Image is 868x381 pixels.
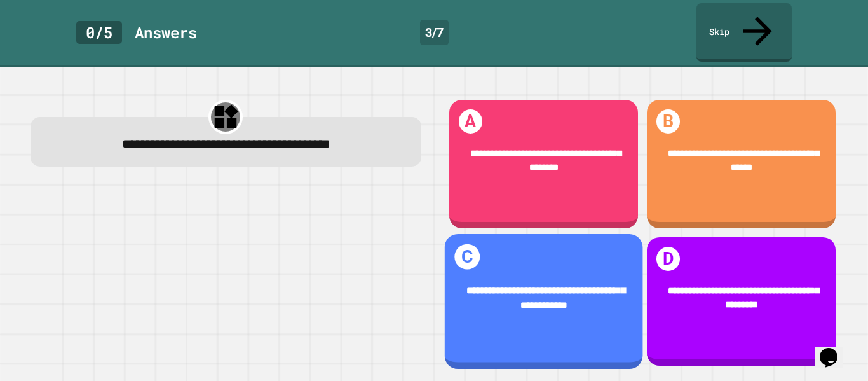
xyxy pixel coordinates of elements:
[135,21,197,44] div: Answer s
[454,244,480,270] h1: C
[815,330,855,368] iframe: chat widget
[459,109,483,134] h1: A
[76,21,122,44] div: 0 / 5
[656,109,681,134] h1: B
[696,3,792,62] a: Skip
[420,20,449,45] div: 3 / 7
[656,247,681,271] h1: D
